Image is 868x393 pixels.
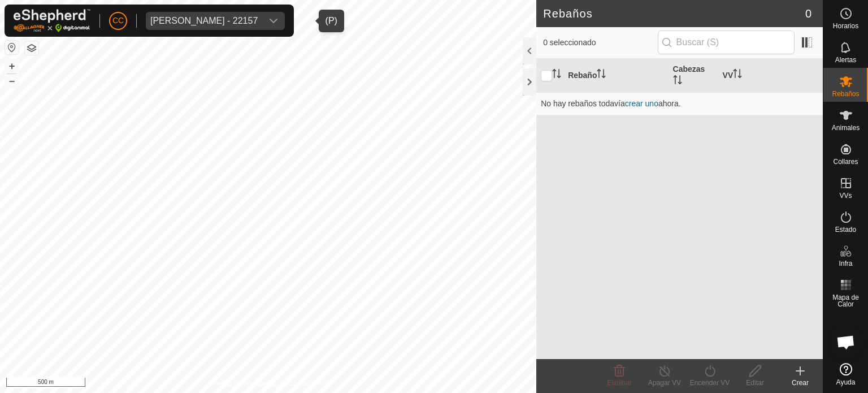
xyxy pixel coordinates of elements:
[836,379,856,386] span: Ayuda
[642,378,687,388] div: Apagar VV
[112,15,124,27] span: CC
[778,378,823,388] div: Crear
[563,59,668,93] th: Rebaño
[823,359,868,390] a: Ayuda
[658,31,795,54] input: Buscar (S)
[833,23,858,29] span: Horarios
[14,9,90,32] img: Logo Gallagher
[289,378,327,388] a: Contáctenos
[607,379,631,387] span: Eliminar
[262,12,285,30] div: dropdown trigger
[543,37,657,49] span: 0 seleccionado
[832,124,860,131] span: Animales
[5,59,19,73] button: +
[25,41,38,55] button: Capas del Mapa
[826,294,865,308] span: Mapa de Calor
[210,378,275,388] a: Política de Privacidad
[673,77,682,86] p-sorticon: Activar para ordenar
[597,71,606,80] p-sorticon: Activar para ordenar
[833,158,858,165] span: Collares
[625,99,658,108] a: crear uno
[718,59,823,93] th: VV
[732,378,778,388] div: Editar
[687,378,732,388] div: Encender VV
[543,7,805,20] h2: Rebaños
[5,41,19,54] button: Restablecer Mapa
[146,12,262,30] span: Javier Medrano Rodriguez - 22157
[805,5,811,22] span: 0
[839,260,852,267] span: Infra
[5,74,19,88] button: –
[669,59,718,93] th: Cabezas
[832,90,859,97] span: Rebaños
[536,92,823,115] td: No hay rebaños todavía ahora.
[829,325,863,359] div: Chat abierto
[733,71,742,80] p-sorticon: Activar para ordenar
[552,71,561,80] p-sorticon: Activar para ordenar
[150,16,258,25] div: [PERSON_NAME] - 22157
[835,226,856,233] span: Estado
[835,57,856,63] span: Alertas
[839,192,852,199] span: VVs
